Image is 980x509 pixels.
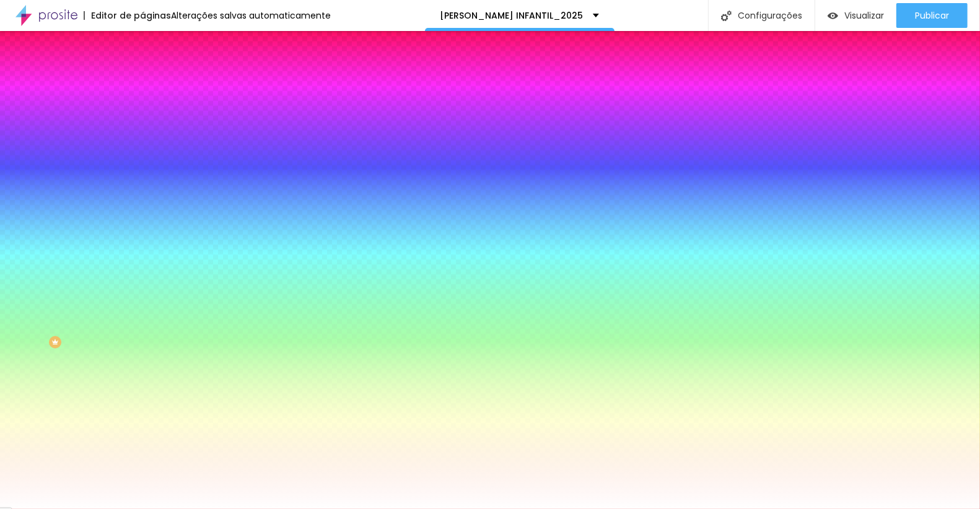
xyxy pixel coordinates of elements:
img: view-1.svg [828,11,838,21]
img: Ícone [721,11,732,21]
font: Alterações salvas automaticamente [171,9,331,22]
button: Visualizar [815,3,896,28]
font: Visualizar [844,9,884,22]
font: Editor de páginas [91,9,171,22]
font: Publicar [915,9,949,22]
button: Publicar [896,3,968,28]
font: ‎[PERSON_NAME] INFANTIL_2025 [440,9,584,22]
font: Configurações [738,9,802,22]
